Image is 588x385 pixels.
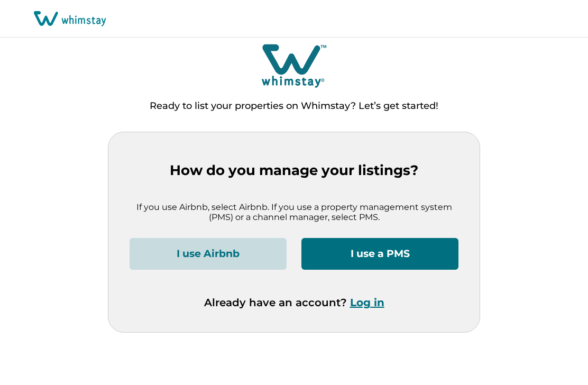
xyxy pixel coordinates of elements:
p: How do you manage your listings? [130,162,458,179]
p: Already have an account? [204,296,384,309]
p: Ready to list your properties on Whimstay? Let’s get started! [150,101,438,112]
button: Log in [350,296,384,309]
button: I use a PMS [301,238,458,270]
button: I use Airbnb [130,238,287,270]
p: If you use Airbnb, select Airbnb. If you use a property management system (PMS) or a channel mana... [130,202,458,223]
